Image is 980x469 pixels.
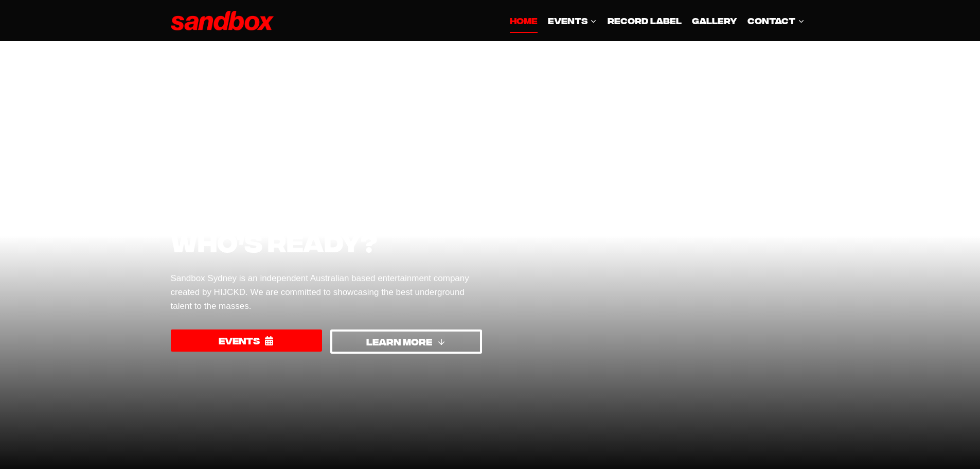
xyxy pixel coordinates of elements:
p: Sandbox Sydney is an independent Australian based entertainment company created by HIJCKD. We are... [171,271,482,314]
a: Record Label [602,8,686,33]
span: EVENTS [219,333,260,348]
span: EVENTS [548,13,597,27]
a: LEARN MORE [330,329,482,354]
nav: Primary Navigation [505,8,810,33]
a: HOME [505,8,543,33]
a: CONTACT [742,8,809,33]
span: CONTACT [747,13,804,27]
span: LEARN MORE [366,334,432,349]
a: EVENTS [543,8,602,33]
a: EVENTS [171,329,323,352]
a: GALLERY [687,8,742,33]
img: Sandbox [171,11,274,31]
h1: Sydney’s biggest monthly event, who’s ready? [171,148,482,259]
